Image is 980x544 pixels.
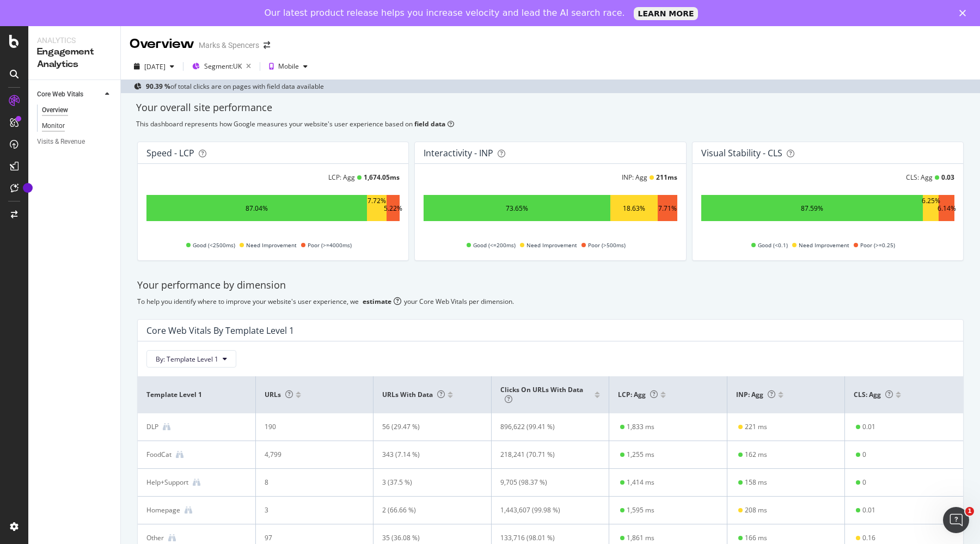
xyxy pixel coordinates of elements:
div: Visits & Revenue [37,136,85,148]
div: 7.71% [658,204,677,213]
div: Marks & Spencers [199,40,259,51]
div: 208 ms [745,505,767,515]
span: Poor (>500ms) [588,239,626,252]
div: CLS: Agg [906,173,933,182]
button: Segment:UK [188,58,255,75]
div: 1,833 ms [627,422,654,432]
div: 0 [862,478,866,487]
div: Other [146,533,164,543]
span: CLS: Agg [854,390,893,399]
span: URLs with data [382,390,445,399]
span: 1 [965,507,974,516]
div: 8 [265,478,354,487]
button: [DATE] [130,58,179,75]
span: URLs [265,390,293,399]
div: 73.65% [506,204,528,213]
div: Interactivity - INP [424,148,493,158]
div: 0.01 [862,505,875,515]
button: By: Template Level 1 [146,350,236,368]
div: 0.16 [862,533,875,543]
div: Help+Support [146,478,188,487]
div: Homepage [146,505,180,515]
div: 2 (66.66 %) [382,505,472,515]
div: Our latest product release helps you increase velocity and lead the AI search race. [265,8,625,19]
div: arrow-right-arrow-left [264,41,270,49]
div: 5.22% [384,204,402,213]
div: Monitor [42,120,65,132]
a: Core Web Vitals [37,89,102,100]
div: Core Web Vitals [37,89,83,100]
div: DLP [146,422,158,432]
div: 0.01 [862,422,875,432]
div: 3 [265,505,354,515]
div: 87.59% [801,204,823,213]
span: By: Template Level 1 [156,354,218,364]
div: To help you identify where to improve your website's user experience, we your Core Web Vitals per... [137,297,964,306]
span: Poor (>=0.25) [860,239,895,252]
div: 211 ms [656,173,677,182]
div: INP: Agg [622,173,647,182]
div: 1,255 ms [627,450,654,460]
div: 4,799 [265,450,354,460]
div: 343 (7.14 %) [382,450,472,460]
span: Need Improvement [799,239,849,252]
div: 1,443,607 (99.98 %) [500,505,590,515]
div: [DATE] [144,62,166,71]
div: 1,595 ms [627,505,654,515]
div: Tooltip anchor [23,183,33,193]
div: FoodCat [146,450,171,460]
span: Good (<2500ms) [193,239,235,252]
span: Need Improvement [526,239,577,252]
a: LEARN MORE [634,7,699,20]
div: Visual Stability - CLS [701,148,782,158]
div: Speed - LCP [146,148,194,158]
div: 0 [862,450,866,460]
div: 9,705 (98.37 %) [500,478,590,487]
div: 7.72% [367,196,386,220]
div: 133,716 (98.01 %) [500,533,590,543]
div: 1,414 ms [627,478,654,487]
div: 221 ms [745,422,767,432]
div: 218,241 (70.71 %) [500,450,590,460]
div: 190 [265,422,354,432]
div: Mobile [278,63,299,70]
div: 18.63% [623,204,645,213]
span: LCP: Agg [618,390,658,399]
div: Overview [42,105,68,116]
span: Poor (>=4000ms) [308,239,352,252]
a: Overview [42,105,113,116]
div: 166 ms [745,533,767,543]
div: 6.14% [938,204,956,213]
button: Mobile [265,58,312,75]
div: 158 ms [745,478,767,487]
div: 6.25% [922,196,940,220]
div: 35 (36.08 %) [382,533,472,543]
div: of total clicks are on pages with field data available [146,82,324,91]
div: LCP: Agg [328,173,355,182]
div: 87.04% [246,204,268,213]
div: estimate [363,297,391,306]
div: Analytics [37,35,112,46]
b: 90.39 % [146,82,170,91]
span: Good (<0.1) [758,239,788,252]
a: Monitor [42,120,113,132]
span: Segment: UK [204,62,242,71]
div: Your performance by dimension [137,278,964,292]
div: 56 (29.47 %) [382,422,472,432]
span: INP: Agg [736,390,775,399]
span: Need Improvement [246,239,297,252]
iframe: Intercom live chat [943,507,969,533]
div: 896,622 (99.41 %) [500,422,590,432]
span: Template Level 1 [146,390,244,400]
div: 1,861 ms [627,533,654,543]
div: 3 (37.5 %) [382,478,472,487]
div: 0.03 [941,173,954,182]
span: Clicks on URLs with data [500,385,583,404]
div: Core Web Vitals By Template Level 1 [146,325,294,336]
div: 97 [265,533,354,543]
span: Good (<=200ms) [473,239,516,252]
div: 1,674.05 ms [364,173,400,182]
div: Close [959,10,970,16]
a: Visits & Revenue [37,136,113,148]
div: Overview [130,35,194,53]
